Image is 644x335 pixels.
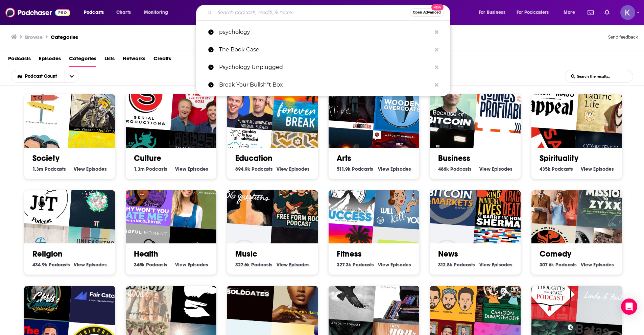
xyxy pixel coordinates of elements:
[219,58,431,76] p: Psychology Unplugged
[289,166,310,172] span: Episodes
[272,172,330,230] img: Free Form Rock Podcast
[620,5,635,20] button: Show profile menu
[196,58,450,76] a: Psychology Unplugged
[123,53,145,67] span: Networks
[134,153,161,163] a: Culture
[235,153,272,163] a: Education
[25,34,43,40] h3: Browse
[319,168,377,226] img: The Real Stories Behind Success
[576,172,634,230] img: Mission To Zyxx
[74,262,107,268] a: View Religion Episodes
[74,262,85,268] span: View
[522,264,580,322] img: Thoughts from a Page Podcast
[378,166,411,172] a: View Arts Episodes
[116,168,174,226] img: Why Won't You Date Me? with Nicole Byer
[373,268,431,326] img: The Black Case Diaries Movie/TV Podcast
[540,262,554,268] span: 307.6k
[438,262,475,268] a: 312.8k News Podcasts
[69,268,127,326] img: Fair Catch
[272,268,330,326] img: The Deep With Haley
[235,249,257,259] a: Music
[219,41,431,58] p: The Book Case
[540,249,571,259] a: Comedy
[421,168,479,226] img: Bitcoin & Markets
[196,41,450,58] a: The Book Case
[540,262,577,268] a: 307.6k Comedy Podcasts
[5,6,70,19] img: Podchaser - Follow, Share and Rate Podcasts
[32,262,70,268] a: 434.9k Religion Podcasts
[581,166,614,172] a: View Spirituality Episodes
[32,249,63,259] a: Religion
[69,53,96,67] span: Categories
[378,262,411,268] a: View Fitness Episodes
[219,76,431,94] p: Break Your Bullsh*t Box
[378,166,389,172] span: View
[235,262,250,268] span: 327.6k
[390,166,411,172] span: Episodes
[421,264,479,322] img: The Always Sunny Podcast
[251,262,272,268] span: Podcasts
[272,76,330,134] div: Forever Break
[522,168,580,226] img: Your Mom & Dad
[134,249,158,259] a: Health
[438,153,470,163] a: Business
[522,72,580,130] div: Black Mass Appeal: Modern Satanism for the Masses
[319,264,377,322] div: The Ghosts of Harrenhal: A Song of Ice and Fire Podcast (ASOIAF)
[593,166,614,172] span: Episodes
[153,53,171,67] span: Credits
[450,166,472,172] span: Podcasts
[337,166,351,172] span: 511.9k
[32,166,43,172] span: 1.3m
[74,166,107,172] a: View Society Episodes
[373,172,431,230] div: This Podcast Will Kill You
[475,268,533,326] img: Cartoon Dumpster Dive
[474,7,514,18] button: open menu
[139,7,177,18] button: open menu
[235,262,272,268] a: 327.6k Music Podcasts
[475,172,533,230] img: The No Good, Terribly Kind, Wonderful Lives and Tragic Deaths of Barry and Honey Sherman
[8,53,31,67] a: Podcasts
[32,166,66,172] a: 1.3m Society Podcasts
[69,172,127,230] div: The Creation Stories
[621,298,637,315] div: Open Intercom Messenger
[134,262,167,268] a: 345k Health Podcasts
[277,166,310,172] a: View Education Episodes
[390,262,411,268] span: Episodes
[373,76,431,134] img: Wooden Overcoats
[188,262,208,268] span: Episodes
[475,76,533,134] img: Sounds Profitable
[170,76,229,134] img: Help I Sexted My Boss
[218,72,276,130] img: Authority Hacker Podcast – AI & Automation for Small biz & Marketers
[65,70,79,82] button: open menu
[175,262,186,268] span: View
[512,7,559,18] button: open menu
[620,5,635,20] span: Logged in as kpearson13190
[39,53,61,67] a: Episodes
[479,8,505,17] span: For Business
[492,166,512,172] span: Episodes
[218,168,276,226] div: 36 Questions – The Podcast Musical
[540,153,578,163] a: Spirituality
[479,166,512,172] a: View Business Episodes
[492,262,512,268] span: Episodes
[104,53,115,67] span: Lists
[116,264,174,322] div: is God good?
[252,166,273,172] span: Podcasts
[581,262,592,268] span: View
[337,166,373,172] a: 511.9k Arts Podcasts
[438,249,458,259] a: News
[15,264,73,322] img: Chris Cadence Show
